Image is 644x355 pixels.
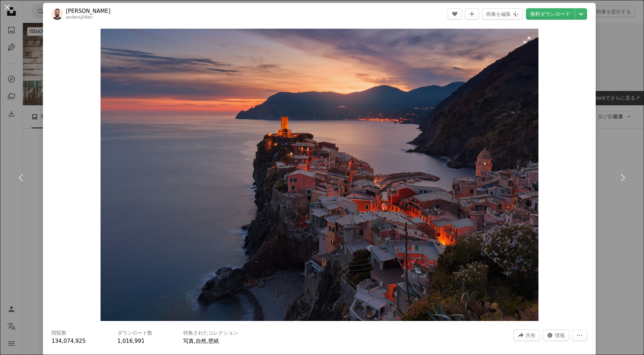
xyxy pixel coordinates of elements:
a: 無料ダウンロード [526,8,575,20]
button: この画像に関する統計 [543,330,569,341]
span: 1,016,991 [117,338,145,344]
img: オレンジ色の夕暮れ時の山の崖の上の村の空中写真 [101,29,538,321]
a: 次へ [601,143,644,212]
img: Anders Jildénのプロフィールを見る [52,8,63,20]
span: 共有 [526,330,536,341]
button: コレクションに追加する [465,8,479,20]
h3: ダウンロード数 [117,330,152,337]
a: andersjilden [66,15,93,20]
button: ダウンロードサイズを選択してください [575,8,587,20]
span: 情報 [555,330,565,341]
a: 自然 [196,338,206,344]
a: 写真 [183,338,194,344]
button: その他のアクション [572,330,587,341]
button: このビジュアルを共有する [513,330,540,341]
a: [PERSON_NAME] [66,8,111,15]
button: 画像を編集 [482,8,523,20]
span: , [194,338,196,344]
h3: 閲覧数 [52,330,67,337]
span: 134,074,925 [52,338,86,344]
button: いいね！ [448,8,462,20]
a: 壁紙 [208,338,219,344]
h3: 特集されたコレクション [183,330,238,337]
span: , [206,338,208,344]
button: この画像でズームインする [101,29,538,321]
